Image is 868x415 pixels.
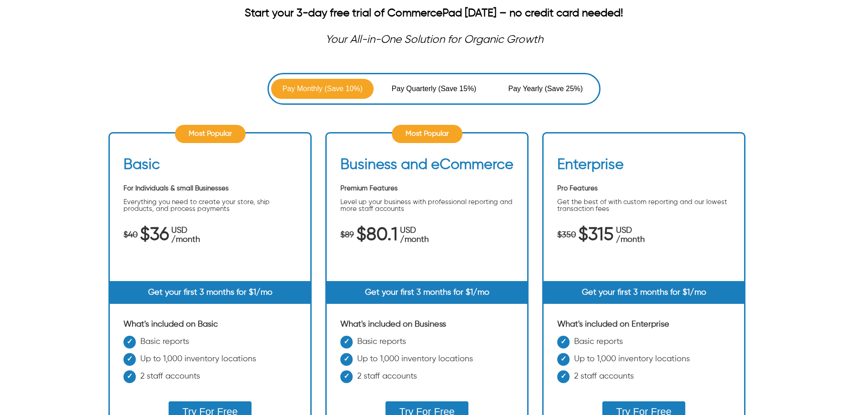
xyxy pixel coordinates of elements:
[545,83,583,94] span: (Save 25%)
[171,235,200,244] span: /month
[544,281,744,304] div: Get your first 3 months for $1/mo
[557,156,624,178] h2: Enterprise
[110,281,310,304] div: Get your first 3 months for $1/mo
[578,231,614,240] span: $315
[508,83,544,94] span: Pay Yearly
[438,83,477,94] span: (Save 15%)
[340,320,514,329] div: What's included on Business
[392,83,438,94] span: Pay Quarterly
[557,185,730,192] p: Pro Features
[171,226,200,235] span: USD
[327,281,527,304] div: Get your first 3 months for $1/mo
[282,83,325,94] span: Pay Monthly
[271,79,374,99] button: Pay Monthly (Save 10%)
[140,231,169,240] span: $36
[392,125,462,143] div: Most Popular
[340,156,514,178] h2: Business and eCommerce
[340,370,514,388] li: 2 staff accounts
[557,336,730,353] li: Basic reports
[123,185,297,192] p: For Individuals & small Businesses
[356,231,398,240] span: $80.1
[340,336,514,353] li: Basic reports
[616,235,645,244] span: /month
[123,370,297,388] li: 2 staff accounts
[340,185,514,192] p: Premium Features
[557,370,730,388] li: 2 staff accounts
[340,199,514,212] p: Level up your business with professional reporting and more staff accounts
[400,226,429,235] span: USD
[557,353,730,370] li: Up to 1,000 inventory locations
[175,125,246,143] div: Most Popular
[557,231,576,240] span: $350
[123,320,297,329] div: What's included on Basic
[340,353,514,370] li: Up to 1,000 inventory locations
[123,156,160,178] h2: Basic
[325,34,543,45] em: Your All-in-One Solution for Organic Growth
[340,231,354,240] span: $89
[383,79,485,99] button: Pay Quarterly (Save 15%)
[123,336,297,353] li: Basic reports
[400,235,429,244] span: /month
[557,199,730,212] p: Get the best of with custom reporting and our lowest transaction fees
[324,83,363,94] span: (Save 10%)
[123,353,297,370] li: Up to 1,000 inventory locations
[616,226,645,235] span: USD
[123,199,297,212] p: Everything you need to create your store, ship products, and process payments
[557,320,730,329] div: What's included on Enterprise
[123,231,138,240] span: $40
[494,79,597,99] button: Pay Yearly (Save 25%)
[245,8,623,19] strong: Start your 3-day free trial of CommercePad [DATE] – no credit card needed!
